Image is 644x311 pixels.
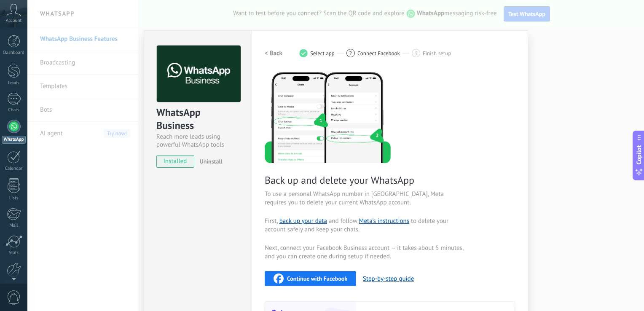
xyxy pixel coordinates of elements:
img: logo_main.png [157,46,241,102]
span: Continue with Facebook [287,276,347,282]
div: Chats [2,107,26,113]
div: Stats [2,250,26,256]
button: < Back [265,46,282,61]
button: Step-by-step guide [363,275,414,283]
img: delete personal phone [265,71,391,163]
span: Finish setup [423,50,451,56]
div: Reach more leads using powerful WhatsApp tools [156,133,239,149]
div: WhatsApp Business [156,106,239,133]
h2: < Back [265,49,282,57]
span: Account [6,18,21,24]
span: Back up and delete your WhatsApp [265,174,465,187]
div: Leads [2,80,26,86]
span: Connect Facebook [357,50,400,56]
span: Copilot [635,145,643,165]
button: Uninstall [196,155,223,168]
a: Meta’s instructions [359,217,409,225]
span: Uninstall [200,158,223,165]
div: Lists [2,196,26,201]
button: Continue with Facebook [265,271,356,286]
span: Next, connect your Facebook Business account — it takes about 5 minutes, and you can create one d... [265,244,465,261]
a: back up your data [279,217,327,225]
span: 2 [349,50,352,57]
span: Select app [310,50,335,56]
span: First, and follow to delete your account safely and keep your chats. [265,217,465,234]
span: 3 [414,50,417,57]
div: WhatsApp [2,136,26,144]
div: Calendar [2,166,26,172]
span: installed [157,155,194,168]
div: Dashboard [2,50,26,56]
span: To use a personal WhatsApp number in [GEOGRAPHIC_DATA], Meta requires you to delete your current ... [265,190,465,207]
div: Mail [2,223,26,228]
